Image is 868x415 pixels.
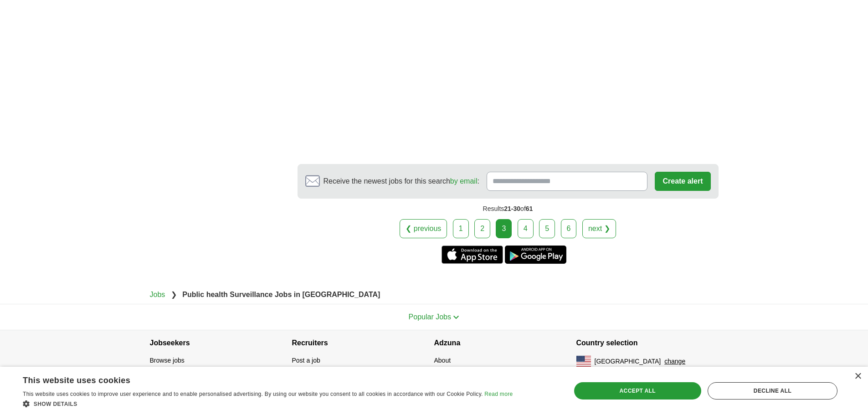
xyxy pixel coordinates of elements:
[496,219,512,238] div: 3
[854,373,861,380] div: Close
[574,382,701,400] div: Accept all
[434,357,451,364] a: About
[171,291,177,298] span: ❯
[708,382,837,400] div: Decline all
[505,246,566,264] a: Get the Android app
[23,391,483,397] span: This website uses cookies to improve user experience and to enable personalised advertising. By u...
[324,176,479,187] span: Receive the newest jobs for this search :
[484,391,513,397] a: Read more, opens a new window
[539,219,555,238] a: 5
[576,330,719,356] h4: Country selection
[34,401,77,407] span: Show details
[182,291,380,298] strong: Public health Surveillance Jobs in [GEOGRAPHIC_DATA]
[474,219,490,238] a: 2
[409,313,451,321] span: Popular Jobs
[595,357,661,366] span: [GEOGRAPHIC_DATA]
[453,315,459,319] img: toggle icon
[518,219,534,238] a: 4
[400,219,447,238] a: ❮ previous
[23,399,513,408] div: Show details
[442,246,503,264] a: Get the iPhone app
[150,291,165,298] a: Jobs
[655,172,710,191] button: Create alert
[450,177,478,185] a: by email
[298,199,719,219] div: Results of
[23,372,490,386] div: This website uses cookies
[292,357,320,364] a: Post a job
[504,205,520,212] span: 21-30
[526,205,533,212] span: 61
[453,219,469,238] a: 1
[561,219,577,238] a: 6
[576,356,591,367] img: US flag
[150,357,185,364] a: Browse jobs
[664,357,685,366] button: change
[582,219,616,238] a: next ❯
